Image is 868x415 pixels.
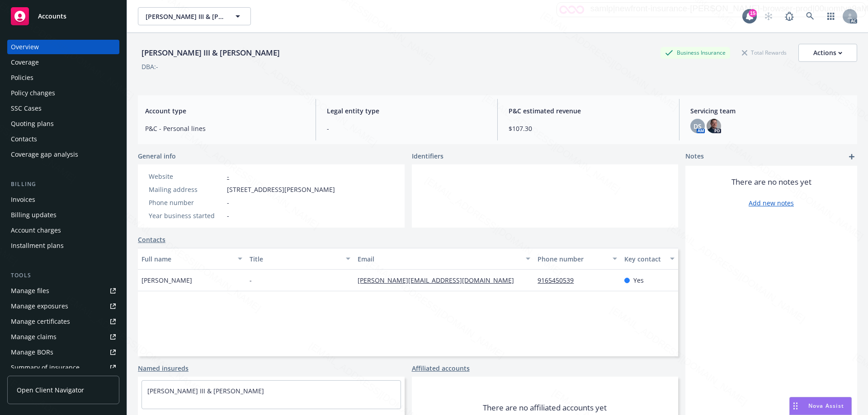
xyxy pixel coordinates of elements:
span: [PERSON_NAME] III & [PERSON_NAME] [146,12,224,21]
span: There are no affiliated accounts yet [483,402,607,413]
a: Account charges [7,223,119,238]
button: Full name [138,248,246,270]
div: Manage exposures [11,299,68,313]
div: Tools [7,271,119,280]
div: Manage BORs [11,345,53,359]
a: Policies [7,70,119,85]
span: [PERSON_NAME] [142,275,192,285]
div: Business Insurance [660,47,730,58]
a: Affiliated accounts [412,364,470,373]
a: Overview [7,40,119,54]
div: Total Rewards [737,47,791,58]
div: 15 [749,9,757,17]
div: DBA: - [142,62,158,71]
span: - [250,275,252,285]
a: Accounts [7,4,119,29]
div: Account charges [11,223,61,238]
div: Drag to move [790,397,801,415]
span: Open Client Navigator [17,385,84,395]
div: Billing [7,180,119,189]
div: Key contact [624,254,665,264]
a: Coverage gap analysis [7,147,119,162]
span: Yes [633,275,644,285]
div: Quoting plans [11,117,54,131]
button: Key contact [621,248,678,270]
a: Invoices [7,192,119,207]
span: [STREET_ADDRESS][PERSON_NAME] [227,185,335,194]
a: Summary of insurance [7,360,119,375]
a: Report a Bug [780,7,798,25]
a: Add new notes [749,198,794,208]
button: Phone number [534,248,620,270]
a: Installment plans [7,238,119,253]
div: SSC Cases [11,101,42,116]
span: Account type [145,106,305,116]
img: photo [707,119,721,133]
a: - [227,172,229,181]
a: Coverage [7,55,119,70]
div: Invoices [11,192,35,207]
span: $107.30 [509,124,668,133]
div: Coverage [11,55,39,70]
div: Contacts [11,132,37,146]
div: Mailing address [149,185,223,194]
button: Title [246,248,354,270]
div: Manage files [11,284,49,298]
a: Manage BORs [7,345,119,359]
span: Identifiers [412,151,443,161]
span: Legal entity type [327,106,486,116]
button: Email [354,248,534,270]
div: Actions [813,44,842,61]
button: [PERSON_NAME] III & [PERSON_NAME] [138,7,251,25]
span: - [327,124,486,133]
div: Summary of insurance [11,360,80,375]
a: Switch app [822,7,840,25]
div: Full name [142,254,232,264]
div: Installment plans [11,238,64,253]
div: Year business started [149,211,223,220]
a: Contacts [7,132,119,146]
span: Nova Assist [808,402,844,410]
div: Policy changes [11,86,55,100]
div: [PERSON_NAME] III & [PERSON_NAME] [138,47,283,59]
button: Actions [798,44,857,62]
a: Manage exposures [7,299,119,313]
a: Search [801,7,819,25]
a: Named insureds [138,364,189,373]
span: Servicing team [690,106,850,116]
span: - [227,211,229,220]
a: [PERSON_NAME][EMAIL_ADDRESS][DOMAIN_NAME] [358,276,521,284]
span: - [227,198,229,207]
span: Accounts [38,13,66,20]
a: Manage certificates [7,314,119,329]
span: General info [138,151,176,161]
div: Phone number [538,254,607,264]
div: Billing updates [11,208,57,222]
a: SSC Cases [7,101,119,116]
a: Policy changes [7,86,119,100]
a: 9165450539 [538,276,581,284]
div: Manage certificates [11,314,70,329]
a: [PERSON_NAME] III & [PERSON_NAME] [147,387,264,395]
div: Overview [11,40,39,54]
div: Policies [11,70,33,85]
div: Coverage gap analysis [11,147,78,162]
div: Phone number [149,198,223,207]
div: Manage claims [11,330,57,344]
span: DS [693,121,702,131]
button: Nova Assist [789,397,852,415]
span: P&C estimated revenue [509,106,668,116]
a: Manage files [7,284,119,298]
a: Contacts [138,235,165,244]
span: Notes [685,151,704,162]
span: There are no notes yet [731,177,811,187]
a: Manage claims [7,330,119,344]
div: Website [149,172,223,181]
a: add [846,151,857,162]
a: Quoting plans [7,117,119,131]
div: Email [358,254,520,264]
a: Billing updates [7,208,119,222]
span: P&C - Personal lines [145,124,305,133]
div: Title [250,254,340,264]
